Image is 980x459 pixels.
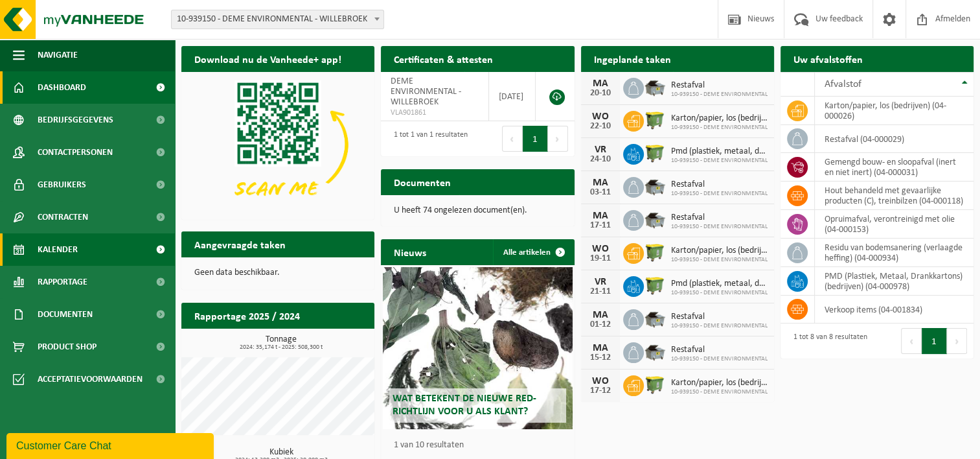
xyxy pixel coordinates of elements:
span: 10-939150 - DEME ENVIRONMENTAL - WILLEBROEK [172,10,383,29]
p: U heeft 74 ongelezen document(en). [394,206,561,215]
p: 1 van 10 resultaten [394,441,567,450]
span: 10-939150 - DEME ENVIRONMENTAL [671,223,768,231]
span: Afvalstof [825,79,861,89]
div: WO [587,376,613,386]
span: Product Shop [38,331,97,363]
img: WB-5000-GAL-GY-01 [644,175,666,197]
h2: Certificaten & attesten [381,46,506,71]
p: Geen data beschikbaar. [194,268,361,277]
td: karton/papier, los (bedrijven) (04-000026) [815,97,974,125]
span: Karton/papier, los (bedrijven) [671,246,768,256]
span: 10-939150 - DEME ENVIRONMENTAL [671,355,768,363]
span: Acceptatievoorwaarden [38,363,142,395]
span: 10-939150 - DEME ENVIRONMENTAL - WILLEBROEK [171,10,384,29]
span: Restafval [671,80,768,91]
div: WO [587,112,613,122]
span: Bedrijfsgegevens [38,104,113,136]
button: Previous [502,126,523,152]
h2: Aangevraagde taken [181,231,299,257]
img: WB-1100-HPE-GN-50 [644,241,666,263]
div: 20-10 [587,89,613,98]
h3: Tonnage [188,335,374,351]
h2: Documenten [381,169,464,194]
span: Restafval [671,180,768,190]
div: 21-11 [587,287,613,296]
span: 10-939150 - DEME ENVIRONMENTAL [671,388,768,396]
div: MA [587,211,613,221]
span: Contactpersonen [38,136,113,169]
div: WO [587,244,613,254]
img: WB-5000-GAL-GY-01 [644,307,666,329]
span: DEME ENVIRONMENTAL - WILLEBROEK [391,76,461,107]
span: Pmd (plastiek, metaal, drankkartons) (bedrijven) [671,147,768,157]
span: Documenten [38,298,93,331]
td: restafval (04-000029) [815,125,974,153]
span: 10-939150 - DEME ENVIRONMENTAL [671,190,768,198]
h2: Rapportage 2025 / 2024 [181,303,313,328]
span: 2024: 35,174 t - 2025: 508,300 t [188,344,374,351]
div: 22-10 [587,122,613,131]
div: 01-12 [587,320,613,329]
img: WB-1100-HPE-GN-50 [644,373,666,395]
span: Pmd (plastiek, metaal, drankkartons) (bedrijven) [671,279,768,289]
h2: Uw afvalstoffen [781,46,876,71]
a: Wat betekent de nieuwe RED-richtlijn voor u als klant? [383,267,572,429]
span: Karton/papier, los (bedrijven) [671,378,768,388]
h2: Ingeplande taken [581,46,684,71]
span: Karton/papier, los (bedrijven) [671,113,768,124]
div: 24-10 [587,155,613,164]
button: Next [947,328,967,354]
span: 10-939150 - DEME ENVIRONMENTAL [671,157,768,165]
div: 17-12 [587,386,613,395]
td: residu van bodemsanering (verlaagde heffing) (04-000934) [815,239,974,267]
span: Kalender [38,233,78,266]
div: 1 tot 1 van 1 resultaten [387,124,468,153]
img: Download de VHEPlus App [181,72,374,217]
img: WB-5000-GAL-GY-01 [644,340,666,362]
td: hout behandeld met gevaarlijke producten (C), treinbilzen (04-000118) [815,182,974,210]
span: Dashboard [38,71,86,104]
td: [DATE] [489,72,536,121]
div: MA [587,178,613,188]
h2: Download nu de Vanheede+ app! [181,46,354,71]
img: WB-1100-HPE-GN-50 [644,274,666,296]
span: 10-939150 - DEME ENVIRONMENTAL [671,289,768,297]
iframe: chat widget [6,430,216,459]
span: Restafval [671,345,768,355]
h2: Nieuws [381,239,439,265]
button: 1 [523,126,548,152]
td: verkoop items (04-001834) [815,296,974,324]
div: VR [587,277,613,287]
div: 1 tot 8 van 8 resultaten [787,327,867,355]
img: WB-5000-GAL-GY-01 [644,76,666,98]
div: 19-11 [587,254,613,263]
span: 10-939150 - DEME ENVIRONMENTAL [671,124,768,132]
span: Restafval [671,312,768,322]
div: MA [587,343,613,353]
span: Restafval [671,213,768,223]
a: Alle artikelen [493,239,573,265]
span: Contracten [38,201,88,233]
div: MA [587,310,613,320]
img: WB-1100-HPE-GN-50 [644,142,666,164]
div: VR [587,145,613,155]
span: VLA901861 [391,108,478,118]
td: opruimafval, verontreinigd met olie (04-000153) [815,210,974,239]
span: 10-939150 - DEME ENVIRONMENTAL [671,322,768,330]
button: Next [548,126,568,152]
button: Previous [901,328,922,354]
div: 17-11 [587,221,613,230]
div: 03-11 [587,188,613,197]
td: PMD (Plastiek, Metaal, Drankkartons) (bedrijven) (04-000978) [815,267,974,296]
img: WB-5000-GAL-GY-01 [644,208,666,230]
span: Wat betekent de nieuwe RED-richtlijn voor u als klant? [393,394,536,416]
span: Rapportage [38,266,87,298]
img: WB-1100-HPE-GN-50 [644,109,666,131]
button: 1 [922,328,947,354]
a: Bekijk rapportage [278,328,373,354]
div: 15-12 [587,353,613,362]
span: 10-939150 - DEME ENVIRONMENTAL [671,256,768,264]
div: MA [587,78,613,89]
span: Gebruikers [38,169,86,201]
